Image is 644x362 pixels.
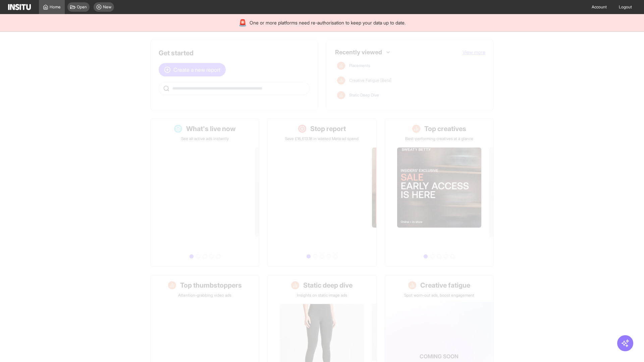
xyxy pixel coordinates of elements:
span: Open [77,4,87,10]
img: Logo [8,4,31,10]
span: Home [50,4,61,10]
span: One or more platforms need re-authorisation to keep your data up to date. [250,19,406,26]
span: New [103,4,111,10]
div: 🚨 [238,18,247,27]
